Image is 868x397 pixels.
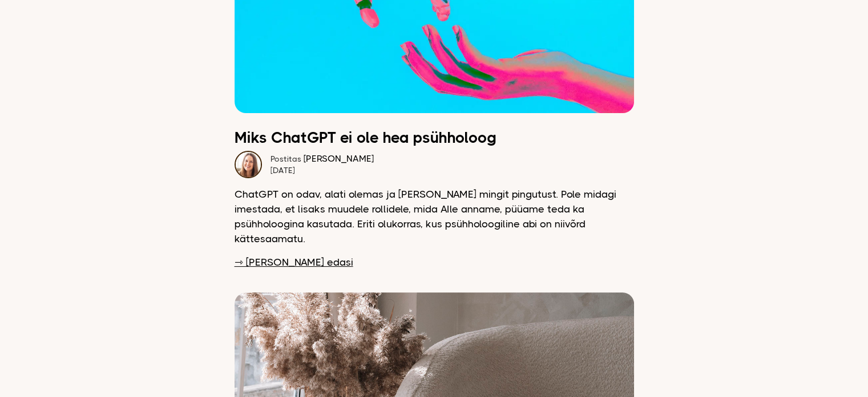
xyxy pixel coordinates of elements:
[235,187,634,246] p: ChatGPT on odav, alati olemas ja [PERSON_NAME] mingit pingutust. Pole midagi imestada, et lisaks ...
[235,151,262,178] img: Dagmar naeratamas
[271,165,374,176] div: [DATE]
[271,153,374,165] div: [PERSON_NAME]
[235,130,634,145] h2: Miks ChatGPT ei ole hea psühholoog
[235,255,353,270] a: ⇾ [PERSON_NAME] edasi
